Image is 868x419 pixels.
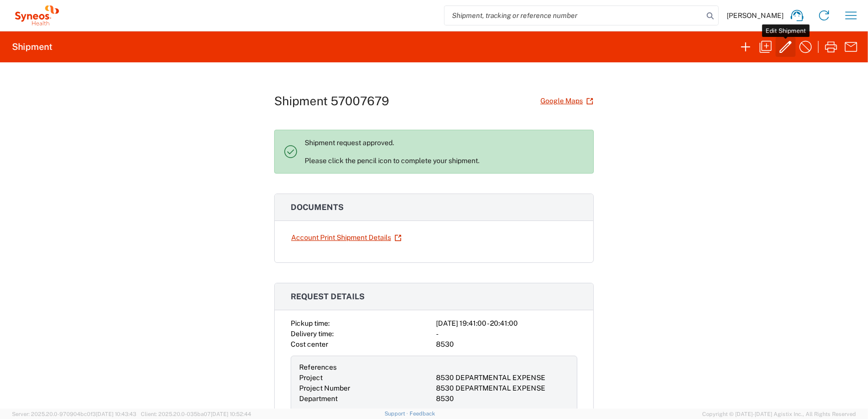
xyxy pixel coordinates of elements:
span: References [299,363,337,371]
span: Request details [291,292,365,301]
a: Support [385,411,410,417]
input: Shipment, tracking or reference number [444,6,703,25]
a: Feedback [410,411,435,417]
span: Documents [291,203,344,212]
div: 8530 DEPARTMENTAL EXPENSE [436,373,569,383]
span: Pickup time: [291,319,330,327]
a: Account Print Shipment Details [291,229,402,246]
div: 8530 [436,394,569,404]
span: Client: 2025.20.0-035ba07 [141,411,251,417]
span: Delivery time: [291,330,334,338]
span: [DATE] 10:52:44 [211,411,251,417]
div: 8530 [436,339,577,350]
span: [PERSON_NAME] [727,11,784,20]
h1: Shipment 57007679 [274,94,389,108]
div: [DATE] 19:41:00 - 20:41:00 [436,318,577,329]
span: [DATE] 10:43:43 [96,411,136,417]
div: Project [299,373,432,383]
h2: Shipment [12,41,52,53]
div: Department [299,394,432,404]
p: Shipment request approved. Please click the pencil icon to complete your shipment. [305,138,585,165]
span: Server: 2025.20.0-970904bc0f3 [12,411,136,417]
div: Project Number [299,383,432,394]
div: 8530 DEPARTMENTAL EXPENSE [436,383,569,394]
span: Copyright © [DATE]-[DATE] Agistix Inc., All Rights Reserved [702,410,856,419]
span: Cost center [291,340,328,348]
div: - [436,329,577,339]
a: Google Maps [540,92,594,110]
